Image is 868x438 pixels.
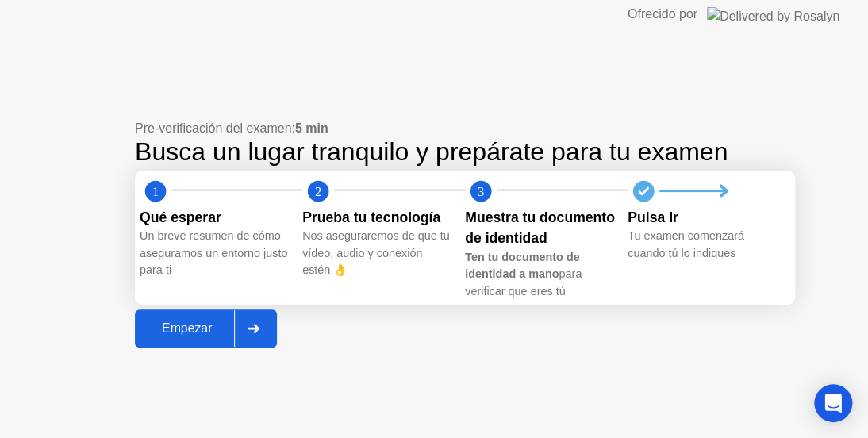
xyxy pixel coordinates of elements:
div: Pre-verificación del examen: [135,119,795,138]
div: Qué esperar [140,207,290,228]
div: Ofrecido por [628,5,697,24]
text: 2 [315,183,321,198]
text: 1 [152,183,159,198]
div: Prueba tu tecnología [302,207,452,228]
b: 5 min [295,121,328,135]
div: Busca un lugar tranquilo y prepárate para tu examen [135,138,795,166]
button: Empezar [135,309,277,348]
img: Delivered by Rosalyn [707,7,839,21]
div: para verificar que eres tú [465,249,615,301]
div: Muestra tu documento de identidad [465,207,615,249]
b: Ten tu documento de identidad a mano [465,251,579,281]
div: Open Intercom Messenger [814,384,852,422]
div: Empezar [140,321,234,336]
div: Pulsa Ir [628,207,778,228]
text: 3 [478,183,484,198]
div: Tu examen comenzará cuando tú lo indiques [628,228,778,262]
div: Nos aseguraremos de que tu vídeo, audio y conexión estén 👌 [302,228,452,279]
div: Un breve resumen de cómo aseguramos un entorno justo para ti [140,228,290,279]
